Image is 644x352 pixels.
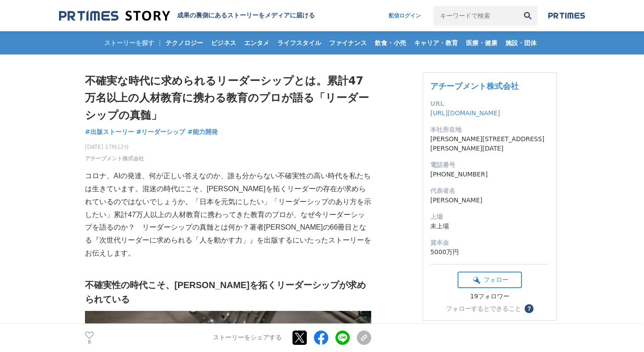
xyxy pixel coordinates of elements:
[518,6,538,25] button: 検索
[85,127,134,137] a: #出版ストーリー
[371,31,410,54] a: 飲食・小売
[326,31,370,54] a: ファイナンス
[85,170,371,260] p: コロナ、AIの発達、何が正しい答えなのか、誰も分からない不確実性の高い時代を私たちは生きています。混迷の時代にこそ、[PERSON_NAME]を拓くリーダーの存在が求められているのではないでしょ...
[411,39,462,47] span: キャリア・教育
[136,128,186,136] span: #リーダーシップ
[430,81,519,91] a: アチーブメント株式会社
[430,99,549,109] dt: URL
[411,31,462,54] a: キャリア・教育
[430,238,549,247] dt: 資本金
[136,127,186,137] a: #リーダーシップ
[430,196,549,205] dd: [PERSON_NAME]
[85,143,144,151] span: [DATE] 17時12分
[430,160,549,170] dt: 電話番号
[462,39,501,47] span: 医療・健康
[187,128,218,136] span: #能力開発
[458,272,522,288] button: フォロー
[430,247,549,257] dd: 5000万円
[162,39,207,47] span: テクノロジー
[85,155,144,163] a: アチーブメント株式会社
[326,39,370,47] span: ファイナンス
[85,340,94,344] p: 0
[446,306,521,312] div: フォローするとできること
[241,31,273,54] a: エンタメ
[430,212,549,222] dt: 上場
[208,39,240,47] span: ビジネス
[371,39,410,47] span: 飲食・小売
[213,334,282,342] p: ストーリーをシェアする
[430,109,500,117] a: [URL][DOMAIN_NAME]
[162,31,207,54] a: テクノロジー
[241,39,273,47] span: エンタメ
[525,304,534,313] button: ？
[85,72,371,124] h1: 不確実な時代に求められるリーダーシップとは。累計47万名以上の人材教育に携わる教育のプロが語る「リーダーシップの真髄」
[502,39,540,47] span: 施設・団体
[458,293,522,301] div: 19フォロワー
[380,6,430,25] a: 配信ログイン
[85,278,371,306] h2: 不確実性の時代こそ、[PERSON_NAME]を拓くリーダーシップが求められている
[526,306,532,312] span: ？
[85,128,134,136] span: #出版ストーリー
[430,125,549,134] dt: 本社所在地
[430,134,549,153] dd: [PERSON_NAME][STREET_ADDRESS][PERSON_NAME][DATE]
[430,170,549,179] dd: [PHONE_NUMBER]
[548,12,585,19] img: prtimes
[177,12,315,20] h2: 成果の裏側にあるストーリーをメディアに届ける
[187,127,218,137] a: #能力開発
[59,10,315,22] a: 成果の裏側にあるストーリーをメディアに届ける 成果の裏側にあるストーリーをメディアに届ける
[433,6,518,25] input: キーワードで検索
[274,31,325,54] a: ライフスタイル
[274,39,325,47] span: ライフスタイル
[430,222,549,231] dd: 未上場
[430,186,549,196] dt: 代表者名
[502,31,540,54] a: 施設・団体
[462,31,501,54] a: 医療・健康
[208,31,240,54] a: ビジネス
[59,10,170,22] img: 成果の裏側にあるストーリーをメディアに届ける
